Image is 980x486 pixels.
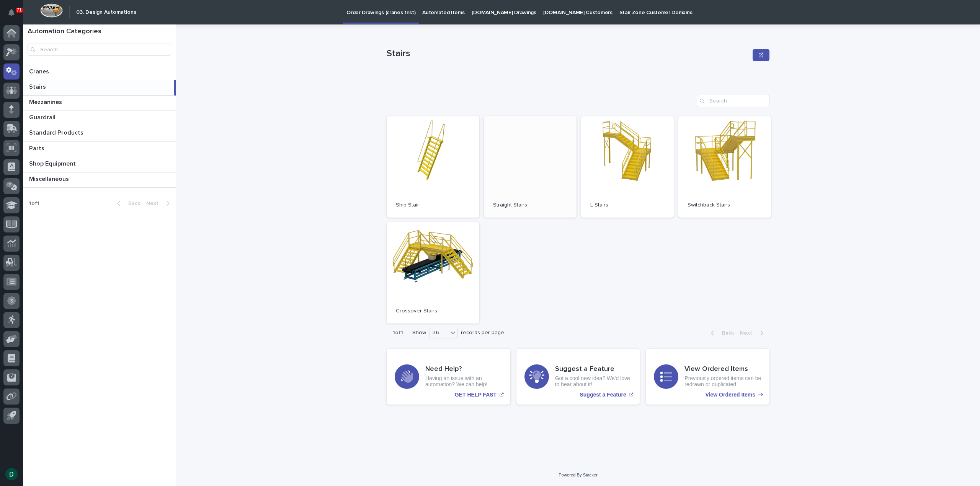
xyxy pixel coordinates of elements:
[23,96,176,111] a: MezzaninesMezzanines
[425,375,502,388] p: Having an issue with an automation? We can help!
[484,116,577,218] a: Straight Stairs
[3,466,20,482] button: users-avatar
[688,202,762,208] p: Switchback Stairs
[493,202,567,208] p: Straight Stairs
[10,9,20,21] div: Notifications71
[23,65,176,80] a: CranesCranes
[28,28,171,36] h1: Automation Categories
[706,392,755,398] p: View Ordered Items
[387,349,510,405] a: GET HELP FAST
[740,330,757,336] span: Next
[697,95,769,107] input: Search
[737,330,769,336] button: Next
[29,67,51,75] p: Cranes
[111,200,143,207] button: Back
[717,330,734,336] span: Back
[23,172,176,188] a: MiscellaneousMiscellaneous
[387,48,750,59] p: Stairs
[684,365,761,374] h3: View Ordered Items
[555,365,632,374] h3: Suggest a Feature
[17,7,22,13] p: 71
[29,159,77,167] p: Shop Equipment
[29,82,47,91] p: Stairs
[684,375,761,388] p: Previously ordered items can be redrawn or duplicated.
[430,329,448,337] div: 36
[387,116,479,218] a: Ship Stair
[23,194,46,213] p: 1 of 1
[559,473,597,477] a: Powered By Stacker
[29,128,85,137] p: Standard Products
[29,112,57,121] p: Guardrail
[396,308,470,314] p: Crossover Stairs
[581,116,674,218] a: L Stairs
[461,330,504,336] p: records per page
[646,349,769,405] a: View Ordered Items
[580,392,626,398] p: Suggest a Feature
[590,202,665,208] p: L Stairs
[3,5,20,21] button: Notifications
[76,9,136,16] h2: 03. Design Automations
[23,80,176,96] a: StairsStairs
[29,97,64,106] p: Mezzanines
[412,330,426,336] p: Show
[396,202,470,208] p: Ship Stair
[425,365,502,374] h3: Need Help?
[40,3,63,18] img: Workspace Logo
[387,222,479,323] a: Crossover Stairs
[29,143,46,152] p: Parts
[387,323,409,342] p: 1 of 1
[146,201,163,206] span: Next
[29,174,70,183] p: Miscellaneous
[23,142,176,157] a: PartsParts
[23,157,176,172] a: Shop EquipmentShop Equipment
[143,200,176,207] button: Next
[23,126,176,141] a: Standard ProductsStandard Products
[555,375,632,388] p: Got a cool new idea? We'd love to hear about it!
[516,349,640,405] a: Suggest a Feature
[124,201,140,206] span: Back
[28,44,171,56] input: Search
[23,111,176,126] a: GuardrailGuardrail
[678,116,771,218] a: Switchback Stairs
[705,330,737,336] button: Back
[455,392,497,398] p: GET HELP FAST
